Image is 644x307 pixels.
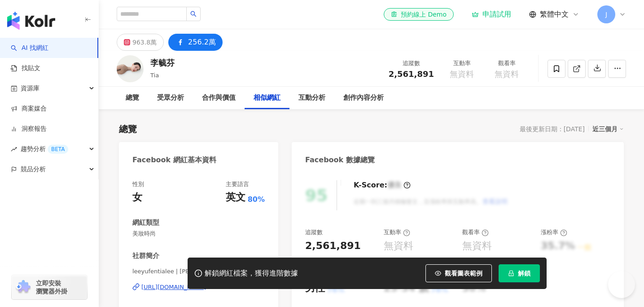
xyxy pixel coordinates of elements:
div: 無資料 [384,239,413,253]
div: 觀看率 [462,228,489,236]
div: 英文 [226,191,245,205]
div: 無資料 [462,239,492,253]
div: 觀看率 [490,59,524,68]
div: 受眾分析 [157,93,184,103]
div: BETA [48,145,68,154]
span: 美妝時尚 [132,230,265,238]
a: 預約線上 Demo [384,8,454,21]
span: 無資料 [495,70,519,79]
span: 觀看圖表範例 [445,270,482,277]
button: 256.2萬 [168,34,223,51]
div: 2,561,891 [305,239,361,253]
div: 互動分析 [298,93,325,103]
div: 總覽 [126,93,139,103]
div: 相似網紅 [254,93,280,103]
span: 趨勢分析 [21,139,68,159]
a: 洞察報告 [11,125,47,133]
div: 合作與價值 [202,93,236,103]
span: 立即安裝 瀏覽器外掛 [36,279,67,295]
span: 2,561,891 [389,69,434,79]
img: chrome extension [14,280,32,294]
div: 網紅類型 [132,218,159,227]
div: 總覽 [119,123,137,135]
div: 創作內容分析 [343,93,384,103]
span: 資源庫 [21,78,39,98]
span: J [605,9,607,19]
div: 追蹤數 [389,59,434,68]
div: 互動率 [384,228,410,236]
span: 競品分析 [21,159,46,179]
div: 主要語言 [226,180,249,188]
button: 解鎖 [499,264,540,282]
div: 256.2萬 [188,36,216,49]
span: Tia [150,72,159,79]
div: 963.8萬 [132,36,157,49]
div: Facebook 網紅基本資料 [132,155,216,165]
div: 李毓芬 [150,57,175,68]
span: 解鎖 [518,270,530,277]
div: K-Score : [354,180,411,190]
span: search [190,11,197,17]
div: 預約線上 Demo [391,10,447,19]
div: 最後更新日期：[DATE] [520,125,585,133]
div: 近三個月 [592,123,624,135]
a: 商案媒合 [11,104,47,113]
div: 性別 [132,180,144,188]
img: logo [7,12,55,30]
span: 80% [248,195,265,205]
img: KOL Avatar [117,55,144,82]
button: 觀看圖表範例 [425,264,492,282]
div: 互動率 [445,59,479,68]
div: 漲粉率 [541,228,567,236]
span: 無資料 [450,70,474,79]
span: lock [508,270,514,276]
a: 申請試用 [472,10,511,19]
a: searchAI 找網紅 [11,44,48,53]
div: Facebook 數據總覽 [305,155,375,165]
span: 繁體中文 [540,9,569,19]
div: 追蹤數 [305,228,323,236]
div: 女 [132,191,142,205]
button: 963.8萬 [117,34,164,51]
a: 找貼文 [11,64,40,73]
div: 解鎖網紅檔案，獲得進階數據 [205,269,298,278]
div: 社群簡介 [132,251,159,261]
a: chrome extension立即安裝 瀏覽器外掛 [12,275,87,299]
span: rise [11,146,17,152]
